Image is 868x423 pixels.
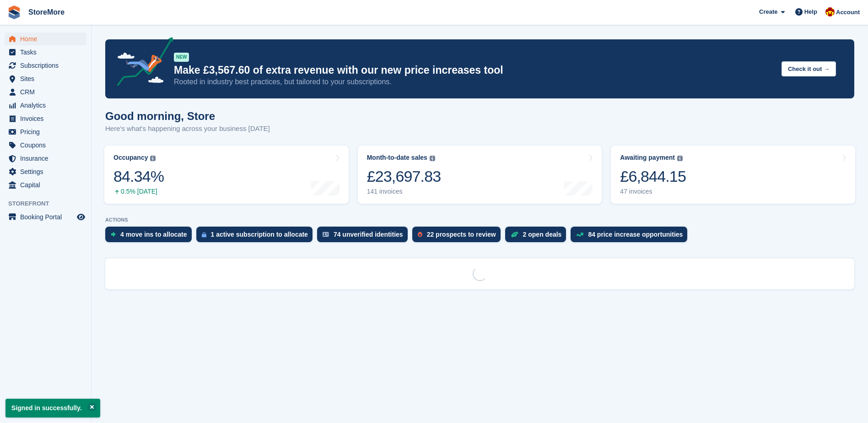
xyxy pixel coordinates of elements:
[5,211,86,223] a: menu
[174,77,774,87] p: Rooted in industry best practices, but tailored to your subscriptions.
[511,231,518,238] img: deal-1b604bf984904fb50ccaf53a9ad4b4a5d6e5aea283cecdc64d6e3604feb123c2.svg
[20,86,75,98] span: CRM
[20,59,75,72] span: Subscriptions
[334,231,403,238] div: 74 unverified identities
[836,8,860,17] span: Account
[523,231,562,238] div: 2 open deals
[20,99,75,112] span: Analytics
[20,165,75,178] span: Settings
[7,5,21,19] img: stora-icon-8386f47178a22dfd0bd8f6a31ec36ba5ce8667c1dd55bd0f319d3a0aa187defe.svg
[20,179,75,191] span: Capital
[104,146,349,204] a: Occupancy 84.34% 0.5% [DATE]
[5,112,86,125] a: menu
[804,7,817,16] span: Help
[111,232,116,237] img: move_ins_to_allocate_icon-fdf77a2bb77ea45bf5b3d319d69a93e2d87916cf1d5bf7949dd705db3b84f3ca.svg
[113,167,164,186] div: 84.34%
[427,231,496,238] div: 22 prospects to review
[323,232,329,237] img: verify_identity-adf6edd0f0f0b5bbfe63781bf79b02c33cf7c696d77639b501bdc392416b5a36.svg
[5,139,86,152] a: menu
[105,124,270,134] p: Here's what's happening across your business [DATE]
[196,227,317,247] a: 1 active subscription to allocate
[120,231,187,238] div: 4 move ins to allocate
[588,231,683,238] div: 84 price increase opportunities
[113,188,164,195] div: 0.5% [DATE]
[5,152,86,165] a: menu
[113,154,148,162] div: Occupancy
[20,112,75,125] span: Invoices
[418,232,422,237] img: prospect-51fa495bee0391a8d652442698ab0144808aea92771e9ea1ae160a38d050c398.svg
[358,146,602,204] a: Month-to-date sales £23,697.83 141 invoices
[105,227,196,247] a: 4 move ins to allocate
[5,59,86,72] a: menu
[20,211,75,223] span: Booking Portal
[620,188,686,195] div: 47 invoices
[5,165,86,178] a: menu
[20,125,75,138] span: Pricing
[20,152,75,165] span: Insurance
[5,46,86,59] a: menu
[174,64,774,77] p: Make £3,567.60 of extra revenue with our new price increases tool
[25,5,68,20] a: StoreMore
[759,7,777,16] span: Create
[20,72,75,85] span: Sites
[105,110,270,122] h1: Good morning, Store
[5,399,100,418] p: Signed in successfully.
[677,156,683,161] img: icon-info-grey-7440780725fd019a000dd9b08b2336e03edf1995a4989e88bcd33f0948082b44.svg
[75,211,86,222] a: Preview store
[5,33,86,45] a: menu
[5,72,86,85] a: menu
[576,233,583,237] img: price_increase_opportunities-93ffe204e8149a01c8c9dc8f82e8f89637d9d84a8eef4429ea346261dce0b2c0.svg
[105,217,854,223] p: ACTIONS
[150,156,156,161] img: icon-info-grey-7440780725fd019a000dd9b08b2336e03edf1995a4989e88bcd33f0948082b44.svg
[367,154,427,162] div: Month-to-date sales
[505,227,571,247] a: 2 open deals
[620,154,675,162] div: Awaiting payment
[5,86,86,98] a: menu
[620,167,686,186] div: £6,844.15
[20,46,75,59] span: Tasks
[174,53,189,62] div: NEW
[430,156,435,161] img: icon-info-grey-7440780725fd019a000dd9b08b2336e03edf1995a4989e88bcd33f0948082b44.svg
[571,227,692,247] a: 84 price increase opportunities
[20,139,75,152] span: Coupons
[202,232,206,238] img: active_subscription_to_allocate_icon-d502201f5373d7db506a760aba3b589e785aa758c864c3986d89f69b8ff3...
[367,167,441,186] div: £23,697.83
[211,231,308,238] div: 1 active subscription to allocate
[825,7,835,16] img: Store More Team
[611,146,855,204] a: Awaiting payment £6,844.15 47 invoices
[412,227,505,247] a: 22 prospects to review
[5,179,86,191] a: menu
[317,227,412,247] a: 74 unverified identities
[109,37,173,89] img: price-adjustments-announcement-icon-8257ccfd72463d97f412b2fc003d46551f7dbcb40ab6d574587a9cd5c0d94...
[8,199,91,208] span: Storefront
[367,188,441,195] div: 141 invoices
[782,61,836,76] button: Check it out →
[5,125,86,138] a: menu
[20,33,75,45] span: Home
[5,99,86,112] a: menu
